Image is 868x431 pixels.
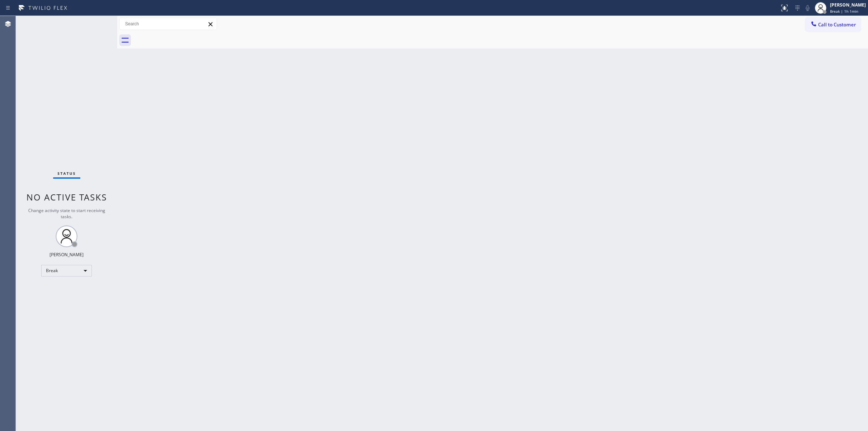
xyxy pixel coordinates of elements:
[818,21,856,28] span: Call to Customer
[803,3,813,13] button: Mute
[41,265,92,276] div: Break
[120,18,217,30] input: Search
[58,171,76,176] span: Status
[805,18,861,31] button: Call to Customer
[50,252,84,258] div: [PERSON_NAME]
[830,2,866,8] div: [PERSON_NAME]
[830,9,858,14] span: Break | 1h 1min
[26,191,107,203] span: No active tasks
[28,207,105,220] span: Change activity state to start receiving tasks.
